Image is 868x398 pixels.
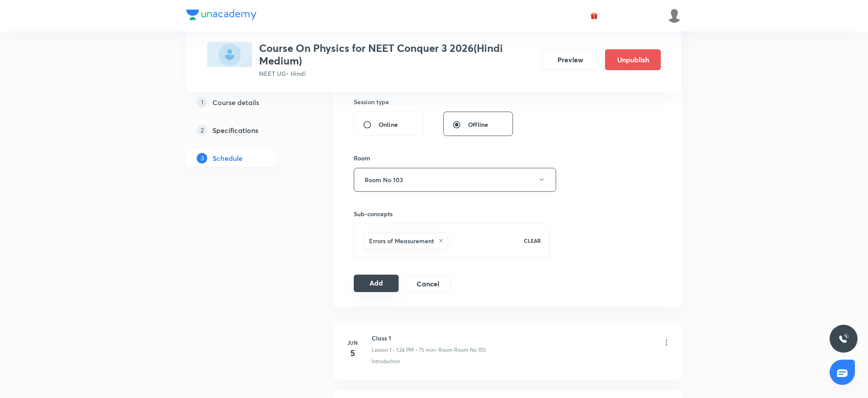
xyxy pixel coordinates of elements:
button: Room No 103 [354,168,556,192]
button: Cancel [406,276,451,293]
a: Company Logo [186,10,256,22]
h6: Errors of Measurement [369,236,434,245]
img: avatar [590,12,598,20]
span: Online [379,120,398,129]
h6: Session type [354,97,389,106]
span: Offline [468,120,488,129]
h6: Room [354,153,370,163]
button: Add [354,275,399,292]
h5: Course details [212,97,259,108]
img: Devendra Kumar [667,8,682,23]
a: 2Specifications [186,122,305,139]
img: 989F024A-075F-4FDE-9AFE-4390B9941DF5_plus.png [207,42,252,67]
h6: Jun [344,339,361,347]
h6: Class 1 [372,333,485,343]
img: Company Logo [186,10,256,20]
h6: Sub-concepts [354,209,550,218]
p: 3 [197,153,207,163]
p: NEET UG • Hindi [259,69,535,78]
h5: Schedule [212,153,243,163]
h4: 5 [344,347,361,360]
h5: Specifications [212,125,258,136]
button: Unpublish [605,49,661,70]
button: Preview [542,49,598,70]
p: CLEAR [524,237,541,245]
p: • Room Room No 103 [435,346,485,354]
p: Lesson 1 • 1:24 PM • 75 min [372,346,435,354]
a: 1Course details [186,94,305,111]
img: ttu [838,333,849,344]
h3: Course On Physics for NEET Conquer 3 2026(Hindi Medium) [259,42,535,67]
button: avatar [587,9,601,23]
p: 2 [197,125,207,136]
p: 1 [197,97,207,108]
p: Introduction [372,357,400,365]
